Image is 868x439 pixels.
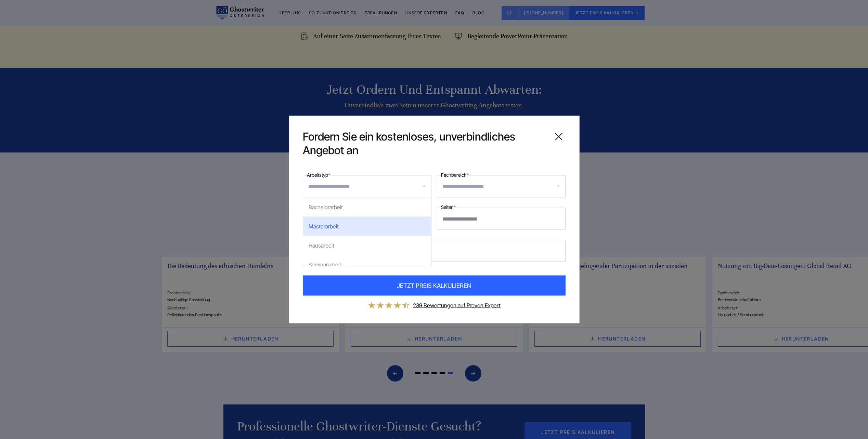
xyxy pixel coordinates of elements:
[303,236,431,255] div: Hausarbeit
[303,276,566,296] button: JETZT PREIS KALKULIEREN
[441,171,469,179] label: Fachbereich
[307,171,330,179] label: Arbeitstyp
[441,203,456,211] label: Seiten
[303,130,546,157] span: Fordern Sie ein kostenloses, unverbindliches Angebot an
[413,302,501,309] a: 239 Bewertungen auf Proven Expert
[303,217,431,236] div: Masterarbeit
[303,255,431,274] div: Seminararbeit
[397,281,471,290] span: JETZT PREIS KALKULIEREN
[303,198,431,217] div: Bachelorarbeit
